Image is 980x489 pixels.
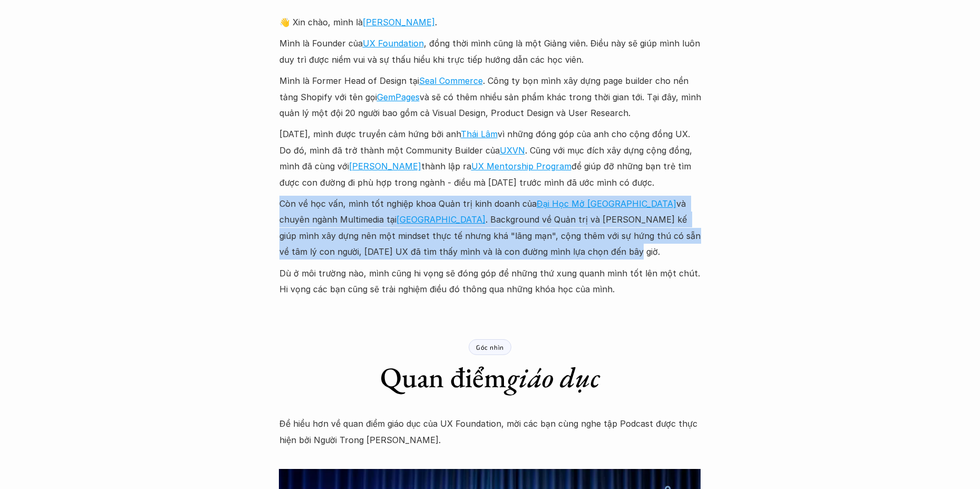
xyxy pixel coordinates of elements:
[461,129,498,139] a: Thái Lâm
[363,17,435,27] a: [PERSON_NAME]
[377,92,420,102] a: GemPages
[279,35,701,68] p: Mình là Founder của , đồng thời mình cũng là một Giảng viên. Điều này sẽ giúp mình luôn duy trì đ...
[363,38,424,49] a: UX Foundation
[537,198,676,209] a: Đại Học Mở [GEOGRAPHIC_DATA]
[279,126,701,190] p: [DATE], mình được truyền cảm hứng bởi anh vì những đóng góp của anh cho cộng đồng UX. Do đó, mình...
[476,343,504,351] p: Góc nhìn
[279,265,701,298] p: Dù ở môi trường nào, mình cũng hi vọng sẽ đóng góp để những thứ xung quanh mình tốt lên một chút....
[419,75,483,86] a: Seal Commerce
[279,73,701,121] p: Mình là Former Head of Design tại . Công ty bọn mình xây dựng page builder cho nền tảng Shopify v...
[471,161,571,171] a: UX Mentorship Program
[500,145,525,156] a: UXVN
[380,360,600,395] h1: Quan điểm
[507,359,600,396] em: giáo dục
[279,416,701,448] p: Để hiểu hơn về quan điểm giáo dục của UX Foundation, mời các bạn cùng nghe tập Podcast được thực ...
[396,214,486,225] a: [GEOGRAPHIC_DATA]
[279,196,701,260] p: Còn về học vấn, mình tốt nghiệp khoa Quản trị kinh doanh của và chuyên ngành Multimedia tại . Bac...
[349,161,421,171] a: [PERSON_NAME]
[279,14,701,30] p: 👋 Xin chào, mình là .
